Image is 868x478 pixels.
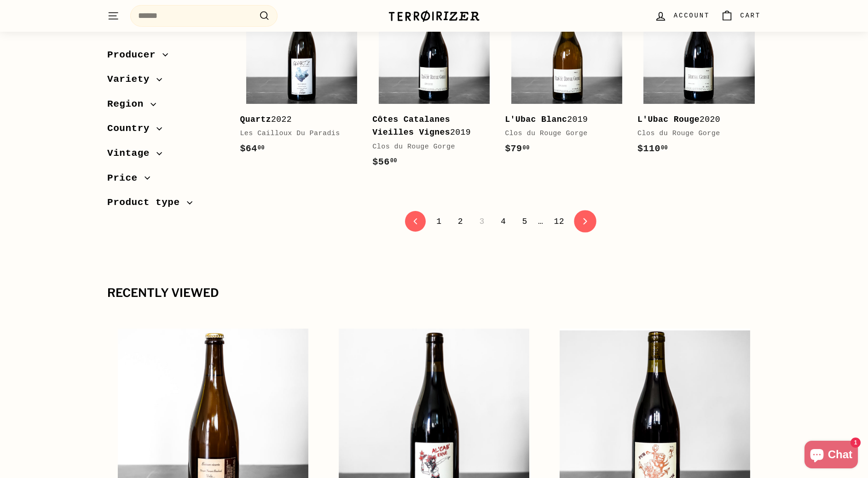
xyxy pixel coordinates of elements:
div: 2022 [240,113,354,126]
div: 2019 [372,113,486,140]
span: Price [107,171,145,186]
a: 2 [452,214,469,229]
span: $110 [637,143,668,154]
div: Clos du Rouge Gorge [637,128,752,139]
span: Cart [740,11,761,21]
div: 2019 [505,113,619,126]
div: Recently viewed [107,287,761,300]
span: Variety [107,72,156,88]
inbox-online-store-chat: Shopify online store chat [802,441,861,471]
div: Clos du Rouge Gorge [505,128,619,139]
span: 3 [474,214,490,229]
sup: 00 [390,158,397,164]
span: $56 [372,157,397,167]
a: 5 [516,214,532,229]
span: Vintage [107,146,156,161]
span: $79 [505,143,530,154]
button: Product type [107,193,225,218]
a: Cart [715,2,766,29]
div: Clos du Rouge Gorge [372,142,486,153]
b: Quartz [240,115,271,124]
b: L'Ubac Blanc [505,115,567,124]
span: Product type [107,195,187,211]
b: L'Ubac Rouge [637,115,700,124]
span: Account [674,11,710,21]
sup: 00 [523,145,530,151]
button: Country [107,119,225,144]
span: Region [107,97,150,112]
b: Côtes Catalanes Vieilles Vignes [372,115,450,137]
sup: 00 [258,145,265,151]
span: Country [107,121,156,137]
a: 4 [495,214,511,229]
span: $64 [240,143,265,154]
button: Price [107,168,225,193]
a: 1 [431,214,447,229]
a: Account [649,2,715,29]
sup: 00 [661,145,668,151]
span: … [538,217,543,226]
div: Les Cailloux Du Paradis [240,128,354,139]
button: Vintage [107,143,225,168]
a: 12 [549,214,570,229]
span: Producer [107,47,162,63]
button: Region [107,94,225,119]
button: Variety [107,70,225,95]
button: Producer [107,45,225,70]
div: 2020 [637,113,752,126]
